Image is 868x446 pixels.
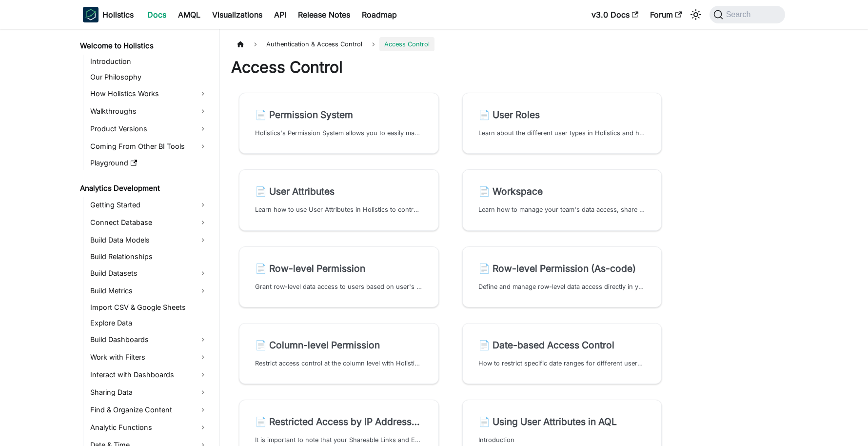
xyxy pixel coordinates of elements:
[255,185,423,197] h2: User Attributes
[255,339,423,351] h2: Column-level Permission
[87,86,211,101] a: How Holistics Works
[87,420,211,435] a: Analytic Functions
[231,58,670,77] h1: Access Control
[172,7,206,22] a: AMQL
[255,416,423,427] h2: Restricted Access by IP Addresses (IP Whitelisting)
[239,93,439,154] a: 📄️ Permission SystemHolistics's Permission System allows you to easily manage permission control ...
[77,39,211,53] a: Welcome to Holistics
[723,10,757,19] span: Search
[586,7,644,22] a: v3.0 Docs
[87,367,211,383] a: Interact with Dashboards
[87,332,211,347] a: Build Dashboards
[292,7,356,22] a: Release Notes
[87,283,211,299] a: Build Metrics
[644,7,688,22] a: Forum
[87,232,211,248] a: Build Data Models
[478,128,646,138] p: Learn about the different user types in Holistics and how they can help you streamline your workflow
[478,185,646,197] h2: Workspace
[255,359,423,368] p: Restrict access control at the column level with Holistics' Column-level Permission feature
[239,169,439,230] a: 📄️ User AttributesLearn how to use User Attributes in Holistics to control data access with Datas...
[379,37,434,51] span: Access Control
[87,215,211,230] a: Connect Database
[478,359,646,368] p: How to restrict specific date ranges for different users/usergroups in Holistics
[268,7,292,22] a: API
[255,263,423,274] h2: Row-level Permission
[87,139,211,154] a: Coming From Other BI Tools
[462,246,662,307] a: 📄️ Row-level Permission (As-code)Define and manage row-level data access directly in your dataset...
[462,169,662,230] a: 📄️ WorkspaceLearn how to manage your team's data access, share reports, and track progress with H...
[462,93,662,154] a: 📄️ User RolesLearn about the different user types in Holistics and how they can help you streamli...
[87,156,211,170] a: Playground
[87,402,211,418] a: Find & Organize Content
[356,7,403,22] a: Roadmap
[255,205,423,214] p: Learn how to use User Attributes in Holistics to control data access with Dataset's Row-level Per...
[141,7,172,22] a: Docs
[87,385,211,400] a: Sharing Data
[255,435,423,445] p: It is important to note that your Shareable Links and Embedded Dashboards are publicly accessible...
[87,265,211,281] a: Build Datasets
[87,103,211,119] a: Walkthroughs
[87,301,211,314] a: Import CSV & Google Sheets
[710,6,785,23] button: Search (Command+K)
[206,7,268,22] a: Visualizations
[87,121,211,137] a: Product Versions
[261,37,367,51] span: Authentication & Access Control
[239,246,439,307] a: 📄️ Row-level PermissionGrant row-level data access to users based on user's attributes data
[87,316,211,330] a: Explore Data
[77,182,211,195] a: Analytics Development
[73,29,219,446] nav: Docs sidebar
[478,109,646,121] h2: User Roles
[478,263,646,274] h2: Row-level Permission (As-code)
[255,282,423,291] p: Grant row-level data access to users based on user's attributes data
[87,349,211,365] a: Work with Filters
[83,7,99,22] img: Holistics
[231,37,670,51] nav: Breadcrumbs
[478,282,646,291] p: Define and manage row-level data access directly in your dataset code for greater flexibility and...
[462,323,662,384] a: 📄️ Date-based Access ControlHow to restrict specific date ranges for different users/usergroups i...
[478,435,646,445] p: Introduction
[688,7,704,22] button: Switch between dark and light mode (currently system mode)
[239,323,439,384] a: 📄️ Column-level PermissionRestrict access control at the column level with Holistics' Column-leve...
[478,339,646,351] h2: Date-based Access Control
[231,37,250,51] a: Home page
[255,128,423,138] p: Holistics's Permission System allows you to easily manage permission control at Data Source and D...
[87,55,211,68] a: Introduction
[478,205,646,214] p: Learn how to manage your team's data access, share reports, and track progress with Holistics's w...
[87,70,211,84] a: Our Philosophy
[83,7,134,22] a: HolisticsHolisticsHolistics
[87,250,211,264] a: Build Relationships
[102,9,134,20] b: Holistics
[255,109,423,121] h2: Permission System
[87,197,211,213] a: Getting Started
[478,416,646,427] h2: Using User Attributes in AQL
